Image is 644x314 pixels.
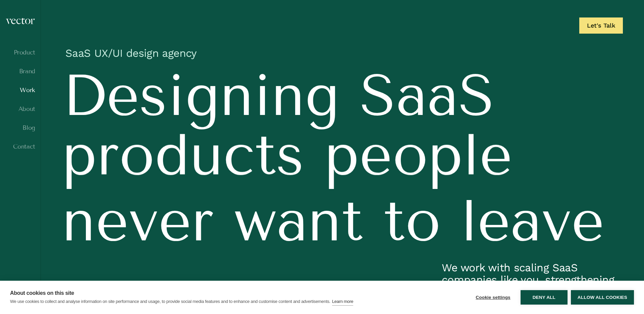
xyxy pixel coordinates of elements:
[62,67,340,124] span: Designing
[62,43,623,67] h1: SaaS UX/UI design agency
[5,124,35,131] a: Blog
[324,126,513,184] span: people
[5,143,35,150] a: Contact
[5,68,35,75] a: Brand
[332,298,353,306] a: Learn more
[10,290,74,296] strong: About cookies on this site
[5,49,35,56] a: Product
[579,17,623,34] a: Let's Talk
[461,192,604,250] span: leave
[234,192,363,250] span: want
[360,67,495,124] span: SaaS
[10,299,330,304] p: We use cookies to collect and analyse information on site performance and usage, to provide socia...
[383,192,441,250] span: to
[62,192,214,250] span: never
[5,87,35,93] a: Work
[469,290,517,305] button: Cookie settings
[521,290,568,305] button: Deny all
[5,106,35,112] a: About
[571,290,634,305] button: Allow all cookies
[62,126,304,184] span: products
